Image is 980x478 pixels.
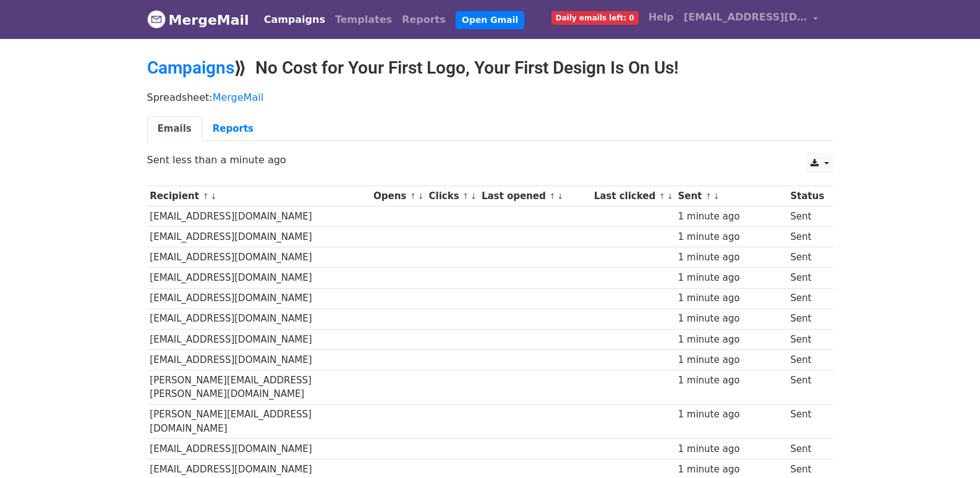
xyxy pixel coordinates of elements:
[147,7,249,33] a: MergeMail
[591,186,675,207] th: Last clicked
[147,288,371,309] td: [EMAIL_ADDRESS][DOMAIN_NAME]
[678,210,784,224] div: 1 minute ago
[678,271,784,285] div: 1 minute ago
[202,192,209,201] a: ↑
[787,186,827,207] th: Status
[713,192,720,201] a: ↓
[787,268,827,288] td: Sent
[675,186,788,207] th: Sent
[147,439,371,459] td: [EMAIL_ADDRESS][DOMAIN_NAME]
[210,192,217,201] a: ↓
[678,408,784,422] div: 1 minute ago
[147,329,371,349] td: [EMAIL_ADDRESS][DOMAIN_NAME]
[147,247,371,268] td: [EMAIL_ADDRESS][DOMAIN_NAME]
[678,291,784,305] div: 1 minute ago
[787,227,827,247] td: Sent
[678,312,784,326] div: 1 minute ago
[417,192,424,201] a: ↓
[426,186,479,207] th: Clicks
[147,309,371,329] td: [EMAIL_ADDRESS][DOMAIN_NAME]
[547,5,644,30] a: Daily emails left: 0
[644,5,679,30] a: Help
[684,10,807,25] span: [EMAIL_ADDRESS][DOMAIN_NAME]
[147,58,833,79] h2: ⟫ No Cost for Your First Logo, Your First Design Is On Us!
[679,5,824,34] a: [EMAIL_ADDRESS][DOMAIN_NAME]
[147,10,166,28] img: MergeMail logo
[667,192,673,201] a: ↓
[330,7,397,32] a: Templates
[397,7,451,32] a: Reports
[678,250,784,265] div: 1 minute ago
[678,373,784,388] div: 1 minute ago
[787,439,827,459] td: Sent
[147,58,234,78] a: Campaigns
[787,404,827,439] td: Sent
[147,153,833,166] p: Sent less than a minute ago
[787,309,827,329] td: Sent
[658,192,665,201] a: ↑
[787,288,827,309] td: Sent
[147,349,371,370] td: [EMAIL_ADDRESS][DOMAIN_NAME]
[787,207,827,227] td: Sent
[549,192,556,201] a: ↑
[678,353,784,367] div: 1 minute ago
[147,227,371,247] td: [EMAIL_ADDRESS][DOMAIN_NAME]
[213,92,263,103] a: MergeMail
[787,349,827,370] td: Sent
[479,186,591,207] th: Last opened
[147,207,371,227] td: [EMAIL_ADDRESS][DOMAIN_NAME]
[259,7,330,32] a: Campaigns
[147,268,371,288] td: [EMAIL_ADDRESS][DOMAIN_NAME]
[147,186,371,207] th: Recipient
[678,333,784,347] div: 1 minute ago
[552,11,639,25] span: Daily emails left: 0
[462,192,469,201] a: ↑
[471,192,477,201] a: ↓
[456,11,524,29] a: Open Gmail
[557,192,564,201] a: ↓
[147,91,833,104] p: Spreadsheet:
[705,192,712,201] a: ↑
[147,116,202,142] a: Emails
[147,370,371,404] td: [PERSON_NAME][EMAIL_ADDRESS][PERSON_NAME][DOMAIN_NAME]
[787,329,827,349] td: Sent
[787,247,827,268] td: Sent
[409,192,416,201] a: ↑
[370,186,426,207] th: Opens
[678,463,784,477] div: 1 minute ago
[787,370,827,404] td: Sent
[678,442,784,456] div: 1 minute ago
[147,404,371,439] td: [PERSON_NAME][EMAIL_ADDRESS][DOMAIN_NAME]
[202,116,264,142] a: Reports
[678,230,784,244] div: 1 minute ago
